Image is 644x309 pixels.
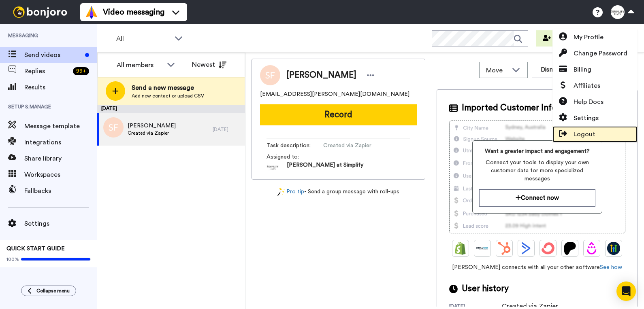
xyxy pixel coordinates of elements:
[132,83,204,93] span: Send a new message
[277,188,304,196] a: Pro tip
[607,242,620,255] img: GoHighLevel
[21,286,76,296] button: Collapse menu
[132,93,204,99] span: Add new contact or upload CSV
[36,288,70,294] span: Collapse menu
[585,242,598,255] img: Drip
[10,6,70,18] img: bj-logo-header-white.svg
[574,81,600,91] span: Affiliates
[476,242,489,255] img: Ontraport
[574,97,603,107] span: Help Docs
[267,153,323,161] span: Assigned to:
[186,57,232,73] button: Newest
[97,105,245,113] div: [DATE]
[277,188,285,196] img: magic-wand.svg
[6,246,65,252] span: QUICK START GUIDE
[73,67,89,75] div: 99 +
[24,121,97,131] span: Message template
[479,159,595,183] span: Connect your tools to display your own customer data for more specialized messages
[260,65,280,85] img: Image of Sheila Richardson
[117,60,163,70] div: All members
[574,65,591,74] span: Billing
[616,281,636,301] div: Open Intercom Messenger
[116,34,171,44] span: All
[103,117,124,138] img: sf.png
[24,50,82,60] span: Send videos
[24,154,97,163] span: Share library
[542,242,554,255] img: ConvertKit
[260,104,417,125] button: Record
[552,94,638,110] a: Help Docs
[552,29,638,45] a: My Profile
[574,113,599,123] span: Settings
[103,6,164,18] span: Video messaging
[24,138,97,147] span: Integrations
[287,161,363,173] span: [PERSON_NAME] at Simplify
[286,69,356,81] span: [PERSON_NAME]
[462,283,509,295] span: User history
[128,130,176,136] span: Created via Zapier
[454,242,467,255] img: Shopify
[536,30,576,47] button: Invite
[213,126,241,133] div: [DATE]
[552,61,638,78] a: Billing
[552,78,638,94] a: Affiliates
[520,242,533,255] img: ActiveCampaign
[449,263,625,271] span: [PERSON_NAME] connects with all your other software
[563,242,576,255] img: Patreon
[267,161,279,173] img: d68a98d3-f47b-4afc-a0d4-3a8438d4301f-1535983152.jpg
[24,219,97,229] span: Settings
[24,66,70,76] span: Replies
[323,142,400,150] span: Created via Zapier
[267,142,323,150] span: Task description :
[574,32,603,42] span: My Profile
[574,49,627,58] span: Change Password
[24,83,97,92] span: Results
[260,90,409,98] span: [EMAIL_ADDRESS][PERSON_NAME][DOMAIN_NAME]
[552,45,638,61] a: Change Password
[85,6,98,19] img: vm-color.svg
[462,102,557,114] span: Imported Customer Info
[574,129,595,139] span: Logout
[498,242,511,255] img: Hubspot
[479,189,595,207] button: Connect now
[252,188,425,196] div: - Send a group message with roll-ups
[486,66,508,75] span: Move
[24,186,97,196] span: Fallbacks
[128,122,176,130] span: [PERSON_NAME]
[6,256,19,262] span: 100%
[552,110,638,126] a: Settings
[479,147,595,155] span: Want a greater impact and engagement?
[24,170,97,180] span: Workspaces
[532,62,571,78] button: Dismiss
[552,126,638,142] a: Logout
[600,265,622,270] a: See how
